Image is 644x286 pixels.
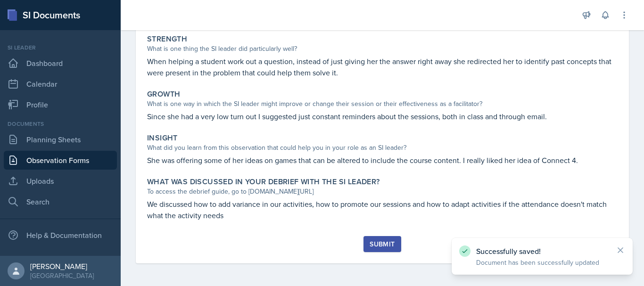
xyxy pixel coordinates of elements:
p: Since she had a very low turn out I suggested just constant reminders about the sessions, both in... [147,111,618,122]
div: To access the debrief guide, go to [DOMAIN_NAME][URL] [147,187,618,196]
div: What is one thing the SI leader did particularly well? [147,44,618,54]
div: Submit [370,240,395,248]
label: What was discussed in your debrief with the SI Leader? [147,177,380,187]
div: Documents [4,120,117,128]
p: We discussed how to add variance in our activities, how to promote our sessions and how to adapt ... [147,198,618,221]
label: Growth [147,90,180,99]
div: [PERSON_NAME] [30,261,94,271]
a: Observation Forms [4,151,117,170]
p: Document has been successfully updated [476,258,608,267]
div: What is one way in which the SI leader might improve or change their session or their effectivene... [147,99,618,109]
p: Successfully saved! [476,246,608,256]
a: Planning Sheets [4,130,117,149]
a: Calendar [4,74,117,93]
label: Insight [147,133,178,143]
div: Si leader [4,43,117,52]
a: Profile [4,95,117,114]
a: Search [4,192,117,211]
p: When helping a student work out a question, instead of just giving her the answer right away she ... [147,56,618,78]
p: She was offering some of her ideas on games that can be altered to include the course content. I ... [147,155,618,166]
div: [GEOGRAPHIC_DATA] [30,271,94,280]
div: Help & Documentation [4,226,117,245]
div: What did you learn from this observation that could help you in your role as an SI leader? [147,143,618,153]
a: Uploads [4,172,117,190]
a: Dashboard [4,54,117,73]
label: Strength [147,34,187,44]
button: Submit [363,236,401,252]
